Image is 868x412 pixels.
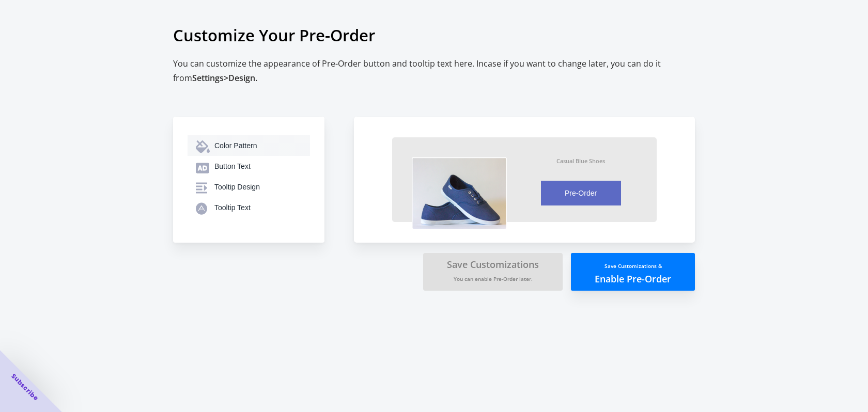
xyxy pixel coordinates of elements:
[412,157,507,230] img: vzX7clC.png
[9,372,40,403] span: Subscribe
[423,253,563,291] button: Save CustomizationsYou can enable Pre-Order later.
[188,197,310,218] button: Tooltip Text
[214,140,302,151] div: Color Pattern
[454,275,533,282] small: You can enable Pre-Order later.
[556,157,605,165] div: Casual Blue Shoes
[173,14,695,56] h1: Customize Your Pre-Order
[214,161,302,171] div: Button Text
[188,177,310,197] button: Tooltip Design
[571,253,695,291] button: Save Customizations &Enable Pre-Order
[192,72,257,84] span: Settings > Design.
[188,156,310,177] button: Button Text
[188,135,310,156] button: Color Pattern
[214,182,302,192] div: Tooltip Design
[214,202,302,213] div: Tooltip Text
[173,56,695,86] h2: You can customize the appearance of Pre-Order button and tooltip text here. Incase if you want to...
[541,181,621,205] button: Pre-Order
[605,262,662,270] small: Save Customizations &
